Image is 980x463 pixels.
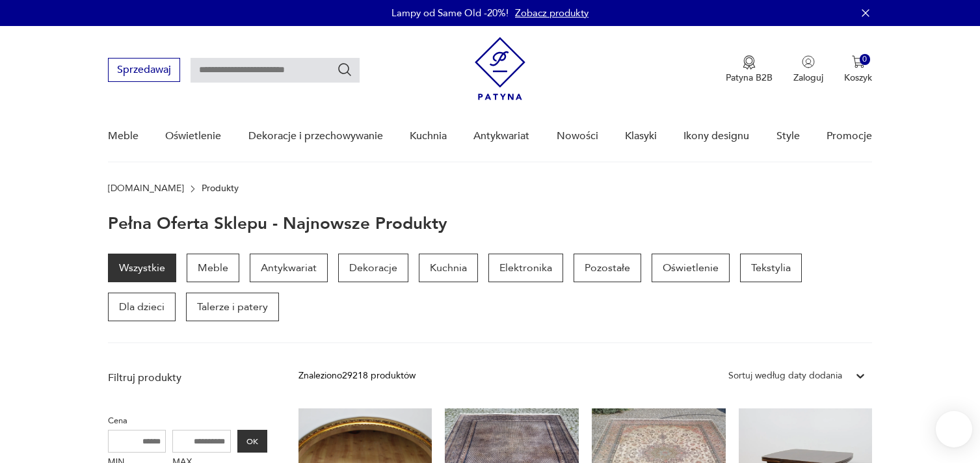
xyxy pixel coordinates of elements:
[844,55,872,84] button: 0Koszyk
[108,293,176,321] a: Dla dzieci
[108,371,267,385] p: Filtruj produkty
[250,254,328,282] a: Antykwariat
[473,111,529,161] a: Antykwariat
[793,72,823,84] p: Zaloguj
[108,66,180,75] a: Sprzedawaj
[728,369,842,383] div: Sortuj według daty dodania
[108,183,184,194] a: [DOMAIN_NAME]
[391,7,509,20] p: Lampy od Same Old -20%!
[338,254,408,282] a: Dekoracje
[108,414,267,428] p: Cena
[108,111,139,161] a: Meble
[108,58,180,82] button: Sprzedawaj
[475,37,525,100] img: Patyna - sklep z meblami i dekoracjami vintage
[743,55,756,70] img: Ikona medalu
[186,293,279,321] a: Talerze i patery
[337,62,352,77] button: Szukaj
[726,55,773,84] a: Ikona medaluPatyna B2B
[827,111,872,161] a: Promocje
[793,55,823,84] button: Zaloguj
[802,55,815,68] img: Ikonka użytkownika
[165,111,221,161] a: Oświetlenie
[237,430,267,453] button: OK
[557,111,598,161] a: Nowości
[248,111,383,161] a: Dekoracje i przechowywanie
[202,183,239,194] p: Produkty
[108,254,176,282] a: Wszystkie
[683,111,749,161] a: Ikony designu
[726,55,773,84] button: Patyna B2B
[936,411,972,447] iframe: Smartsupp widget button
[652,254,730,282] a: Oświetlenie
[574,254,641,282] a: Pozostałe
[515,7,589,20] a: Zobacz produkty
[108,215,447,233] h1: Pełna oferta sklepu - najnowsze produkty
[410,111,447,161] a: Kuchnia
[298,369,416,383] div: Znaleziono 29218 produktów
[860,54,871,65] div: 0
[844,72,872,84] p: Koszyk
[187,254,239,282] a: Meble
[488,254,563,282] a: Elektronika
[852,55,865,68] img: Ikona koszyka
[625,111,657,161] a: Klasyki
[419,254,478,282] a: Kuchnia
[726,72,773,84] p: Patyna B2B
[776,111,800,161] a: Style
[740,254,802,282] a: Tekstylia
